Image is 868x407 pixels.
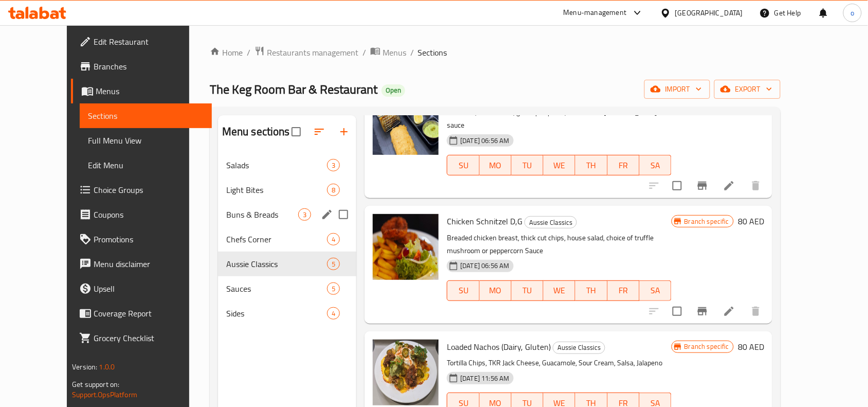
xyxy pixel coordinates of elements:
button: SA [640,155,672,175]
span: WE [548,283,571,298]
span: Sections [418,46,447,59]
span: SA [644,158,667,173]
span: Branch specific [680,342,733,351]
a: Promotions [71,227,212,252]
span: Light Bites [226,184,327,196]
span: Edit Menu [88,159,204,171]
div: Aussie Classics5 [218,252,357,276]
a: Edit Menu [80,153,212,178]
span: Branches [94,60,204,73]
img: Loaded Nachos (Dairy, Gluten) [373,340,439,405]
button: SU [447,280,479,301]
a: Support.OpsPlatform [72,388,137,401]
span: Buns & Breads [226,208,298,221]
span: Sort sections [307,119,332,144]
div: items [298,208,311,221]
button: Add section [332,119,356,144]
span: Salads [226,159,327,171]
a: Menus [71,79,212,103]
span: FR [612,158,636,173]
span: 3 [299,210,311,220]
a: Grocery Checklist [71,326,212,350]
button: edit [319,207,335,222]
span: Menu disclaimer [94,258,204,270]
span: import [653,83,702,96]
div: items [327,184,340,196]
span: Chicken Schnitzel D,G [447,214,522,229]
div: items [327,258,340,270]
li: / [410,46,414,59]
button: delete [744,173,768,198]
span: Aussie Classics [553,342,605,353]
button: TH [575,155,607,175]
button: SA [640,280,672,301]
span: Sections [88,110,204,122]
span: MO [484,283,508,298]
span: [DATE] 06:56 AM [456,136,513,146]
a: Branches [71,54,212,79]
a: Menus [370,46,406,59]
div: Light Bites8 [218,178,357,202]
span: Full Menu View [88,134,204,147]
h2: Menu sections [222,124,290,139]
div: Chefs Corner4 [218,227,357,252]
a: Choice Groups [71,178,212,202]
span: Aussie Classics [226,258,327,270]
span: Chefs Corner [226,233,327,245]
span: TU [516,158,539,173]
div: Buns & Breads3edit [218,202,357,227]
button: SU [447,155,479,175]
span: TH [580,158,603,173]
button: import [644,80,710,99]
li: / [247,46,250,59]
p: Breaded chicken breast, thick cut chips, house salad, choice of truffle mushroom or peppercorn Sauce [447,232,671,257]
a: Full Menu View [80,128,212,153]
div: items [327,159,340,171]
span: Menus [383,46,406,59]
span: Coupons [94,208,204,221]
h6: 80 AED [738,214,764,228]
span: Sauces [226,282,327,295]
span: 8 [328,185,339,195]
h6: 80 AED [738,340,764,354]
div: items [327,307,340,320]
span: Upsell [94,282,204,295]
span: SU [451,158,475,173]
span: Sides [226,307,327,320]
button: delete [744,299,768,324]
span: Menus [96,85,204,97]
div: items [327,233,340,245]
p: Tortilla Chips, TKR Jack Cheese, Guacamole, Sour Cream, Salsa, Jalapeno [447,357,671,369]
span: Edit Restaurant [94,36,204,48]
span: MO [484,158,508,173]
button: Branch-specific-item [690,299,715,324]
a: Edit menu item [723,305,735,317]
div: Salads3 [218,153,357,178]
p: Fried fish, thick flakes, green pea puree, homemade [MEDICAL_DATA] sauce [447,106,671,132]
div: Sauces5 [218,276,357,301]
button: FR [608,155,640,175]
span: Restaurants management [267,46,358,59]
a: Coupons [71,202,212,227]
img: Fish & Chips (S, D, G) [373,89,439,155]
span: Coverage Report [94,307,204,320]
span: Choice Groups [94,184,204,196]
span: The Keg Room Bar & Restaurant [210,78,377,101]
div: Open [382,84,405,97]
a: Menu disclaimer [71,252,212,276]
div: Aussie Classics [553,342,605,354]
nav: Menu sections [218,149,357,330]
a: Upsell [71,276,212,301]
button: MO [480,155,512,175]
button: MO [480,280,512,301]
span: Promotions [94,233,204,245]
a: Home [210,46,243,59]
span: Select to update [666,300,688,322]
span: Select all sections [285,121,307,143]
div: Menu-management [564,7,627,19]
button: WE [544,155,575,175]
